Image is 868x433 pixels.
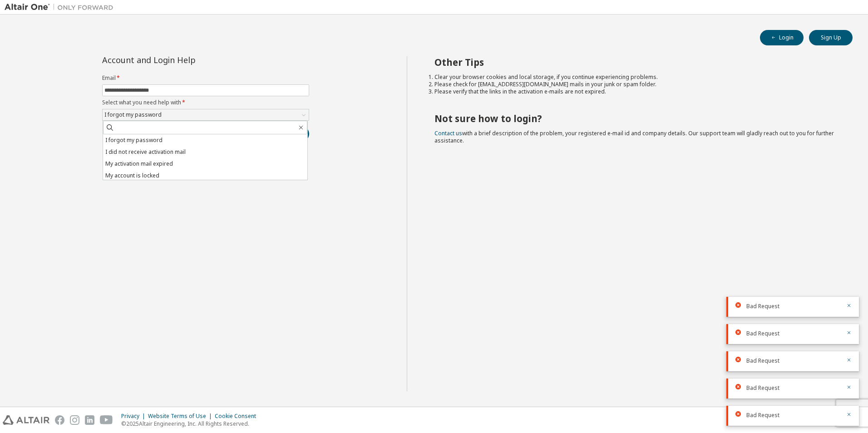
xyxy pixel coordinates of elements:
[121,420,261,428] p: © 2025 Altair Engineering, Inc. All Rights Reserved.
[3,415,49,425] img: altair_logo.svg
[760,30,804,45] button: Login
[55,415,64,425] img: facebook.svg
[103,109,309,120] div: I forgot my password
[434,81,837,88] li: Please check for [EMAIL_ADDRESS][DOMAIN_NAME] mails in your junk or spam folder.
[102,99,309,106] label: Select what you need help with
[5,3,118,12] img: Altair One
[746,303,779,310] span: Bad Request
[215,413,261,420] div: Cookie Consent
[434,113,837,124] h2: Not sure how to login?
[746,357,779,364] span: Bad Request
[746,412,779,419] span: Bad Request
[434,129,462,137] a: Contact us
[103,110,163,120] div: I forgot my password
[434,74,837,81] li: Clear your browser cookies and local storage, if you continue experiencing problems.
[746,384,779,392] span: Bad Request
[85,415,94,425] img: linkedin.svg
[434,56,837,68] h2: Other Tips
[103,134,307,146] li: I forgot my password
[148,413,215,420] div: Website Terms of Use
[434,129,834,144] span: with a brief description of the problem, your registered e-mail id and company details. Our suppo...
[100,415,113,425] img: youtube.svg
[809,30,853,45] button: Sign Up
[102,56,268,64] div: Account and Login Help
[102,74,309,82] label: Email
[746,330,779,337] span: Bad Request
[70,415,79,425] img: instagram.svg
[121,413,148,420] div: Privacy
[434,88,837,95] li: Please verify that the links in the activation e-mails are not expired.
